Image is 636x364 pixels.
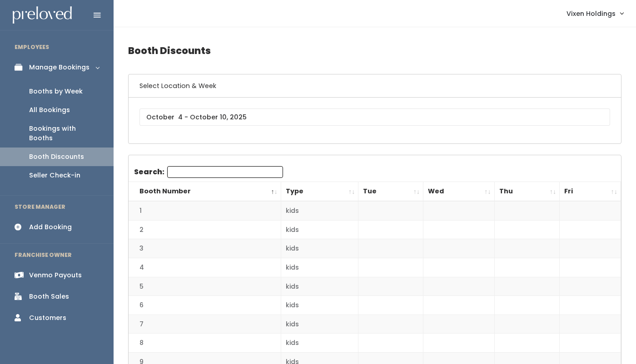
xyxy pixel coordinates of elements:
td: 2 [129,220,281,239]
th: Type: activate to sort column ascending [281,182,358,202]
div: Bookings with Booths [29,124,99,143]
td: kids [281,296,358,315]
td: 1 [129,201,281,220]
td: 4 [129,258,281,277]
div: Venmo Payouts [29,271,82,280]
th: Fri: activate to sort column ascending [560,182,621,202]
div: All Bookings [29,105,70,115]
td: kids [281,220,358,239]
span: Vixen Holdings [566,9,616,19]
td: kids [281,277,358,296]
div: Add Booking [29,222,72,232]
div: Booth Sales [29,292,69,301]
td: 7 [129,315,281,334]
div: Customers [29,313,66,323]
img: preloved logo [13,6,72,24]
td: 3 [129,239,281,258]
th: Wed: activate to sort column ascending [423,182,495,202]
div: Seller Check-in [29,171,80,180]
a: Vixen Holdings [557,4,632,23]
td: kids [281,334,358,353]
td: 8 [129,334,281,353]
th: Booth Number: activate to sort column descending [129,182,281,202]
td: kids [281,201,358,220]
h6: Select Location & Week [129,74,621,98]
div: Booths by Week [29,87,83,96]
input: Search: [167,166,283,178]
div: Manage Bookings [29,63,89,72]
td: kids [281,258,358,277]
td: kids [281,239,358,258]
div: Booth Discounts [29,152,84,162]
label: Search: [134,166,283,178]
td: kids [281,315,358,334]
th: Tue: activate to sort column ascending [358,182,423,202]
th: Thu: activate to sort column ascending [494,182,560,202]
td: 6 [129,296,281,315]
input: October 4 - October 10, 2025 [139,108,610,126]
td: 5 [129,277,281,296]
h4: Booth Discounts [128,38,621,63]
